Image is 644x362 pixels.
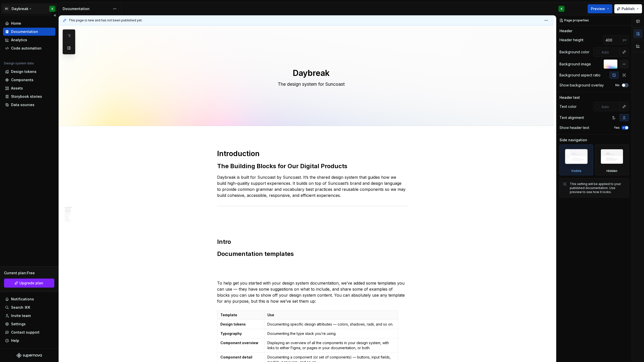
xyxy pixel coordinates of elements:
div: K [561,7,562,11]
span: Upgrade plan [19,281,43,286]
div: Components [11,77,33,82]
a: Code automation [3,44,55,52]
button: Help [3,337,55,345]
div: Background aspect ratio [559,73,600,78]
p: px [623,38,627,42]
div: Design tokens [11,69,36,74]
input: Auto [599,48,620,57]
a: Design tokens [3,68,55,76]
div: Analytics [11,37,27,42]
div: Storybook stories [11,94,42,99]
a: Assets [3,84,55,92]
strong: Design tokens [220,322,246,326]
button: Search ⌘K [3,303,55,311]
p: Documenting the type stack you’re using. [267,331,395,336]
div: Show header text [559,125,589,130]
div: K [52,7,53,11]
a: Settings [3,320,55,328]
input: Auto [603,35,623,44]
strong: Component overview [220,341,258,345]
button: SCDaybreakK [1,3,57,14]
div: Search ⌘K [11,305,30,310]
div: Side navigation [559,138,587,143]
svg: Supernova Logo [17,353,42,358]
div: Design system data [4,61,34,65]
button: Contact support [3,328,55,336]
button: Preview [588,4,612,13]
strong: Introduction [217,149,260,158]
div: Header height [559,37,583,42]
div: Hidden [595,145,629,175]
span: This page is new and has not been published yet. [69,18,142,22]
a: Invite team [3,312,55,320]
div: Data sources [11,102,34,107]
div: Help [11,338,19,343]
h2: The Building Blocks for Our Digital Products [217,162,407,170]
div: Text color [559,104,577,109]
label: No [615,83,620,87]
a: Analytics [3,36,55,44]
div: Header [559,28,572,33]
a: Storybook stories [3,93,55,101]
a: Data sources [3,101,55,109]
div: Assets [11,86,23,91]
a: Upgrade plan [4,279,54,288]
div: Documentation [63,6,110,11]
strong: Component detail [220,355,252,359]
p: Documenting specific design attributes — colors, shadows, radii, and so on. [267,322,395,327]
a: Home [3,19,55,27]
button: Publish [614,4,642,13]
h2: Intro [217,238,407,246]
div: Home [11,21,21,26]
h2: Documentation templates [217,250,407,258]
input: Auto [599,102,620,111]
textarea: The design system for Suncoast [216,80,406,88]
div: Current plan : Free [4,270,54,276]
button: Notifications [3,295,55,303]
p: Use [267,312,395,318]
label: Yes [614,126,620,130]
div: Settings [11,322,26,327]
div: Contact support [11,330,39,335]
div: This setting will be applied to your published documentation. Use preview to see how it looks. [570,182,625,194]
div: Code automation [11,46,42,51]
strong: Typography [220,331,242,336]
p: Template [220,312,261,318]
a: Components [3,76,55,84]
div: Background color [559,50,589,55]
p: To help get you started with your design system documentation, we’ve added some templates you can... [217,280,407,304]
div: Visible [559,145,593,175]
p: Displaying an overview of all the components in your design system, with links to either Figma, o... [267,340,395,350]
p: Daybreak is built for Suncoast by Suncoast. It’s the shared design system that guides how we buil... [217,174,407,198]
textarea: Daybreak [216,67,406,79]
div: Show background overlay [559,83,604,88]
div: Visible [571,169,581,173]
div: Header text [559,95,580,100]
div: Invite team [11,313,31,318]
div: Hidden [607,169,617,173]
div: Notifications [11,297,34,302]
span: Preview [591,6,605,11]
div: Daybreak [12,6,28,11]
div: SC [4,6,10,12]
div: Documentation [11,29,38,34]
div: Background image [559,62,591,67]
div: Text alignment [559,115,584,120]
span: Publish [622,6,635,11]
button: Collapse sidebar [51,12,58,19]
a: Documentation [3,28,55,36]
